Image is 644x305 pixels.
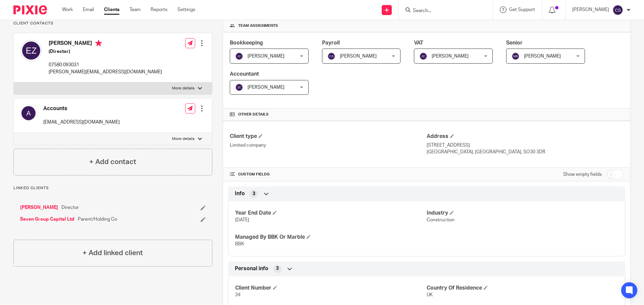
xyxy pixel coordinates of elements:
p: [PERSON_NAME] [572,6,609,13]
h4: Country Of Residence [427,285,618,292]
a: Settings [177,6,195,13]
h4: Industry [427,210,618,217]
span: Construction [427,218,454,222]
label: Show empty fields [563,171,602,178]
span: Team assignments [238,23,278,28]
a: Work [62,6,73,13]
h5: (Director) [49,48,162,55]
h4: Managed By BBK Or Marble [235,234,427,241]
p: Limited company [230,142,427,149]
span: UK [427,293,433,297]
input: Search [412,8,473,14]
p: More details [172,136,195,142]
span: [PERSON_NAME] [340,54,377,59]
img: svg%3E [235,52,243,60]
span: [PERSON_NAME] [524,54,561,59]
p: Linked clients [13,185,212,191]
p: Client contacts [13,21,212,26]
h4: + Add linked client [83,248,143,258]
img: svg%3E [612,5,623,15]
h4: Client type [230,133,427,140]
img: svg%3E [419,52,427,60]
a: [PERSON_NAME] [20,204,58,211]
h4: Address [427,133,624,140]
p: [EMAIL_ADDRESS][DOMAIN_NAME] [43,119,120,126]
h4: Client Number [235,285,427,292]
img: svg%3E [327,52,335,60]
span: Accountant [230,71,259,77]
span: Get Support [509,7,535,12]
span: [PERSON_NAME] [432,54,469,59]
span: VAT [414,40,423,46]
h4: [PERSON_NAME] [49,40,162,48]
h4: Accounts [43,105,120,112]
i: Primary [95,40,102,47]
span: 34 [235,293,240,297]
img: svg%3E [235,83,243,91]
p: [PERSON_NAME][EMAIL_ADDRESS][DOMAIN_NAME] [49,69,162,75]
a: Team [129,6,141,13]
span: Director [61,204,79,211]
a: Email [83,6,94,13]
img: svg%3E [20,105,37,121]
img: svg%3E [512,52,520,60]
span: Senior [506,40,523,46]
p: [GEOGRAPHIC_DATA], [GEOGRAPHIC_DATA], SO30 3DR [427,149,624,155]
span: Info [235,190,245,197]
h4: Year End Date [235,210,427,217]
span: [PERSON_NAME] [248,54,284,59]
span: 3 [253,190,255,197]
span: Personal info [235,265,268,272]
span: Payroll [322,40,340,46]
span: [DATE] [235,218,249,222]
img: svg%3E [20,40,42,61]
p: More details [172,86,195,91]
a: Seven Group Capital Ltd [20,216,74,223]
span: BBK [235,242,244,246]
h4: CUSTOM FIELDS [230,172,427,177]
p: [STREET_ADDRESS] [427,142,624,149]
img: Pixie [13,5,47,14]
h4: + Add contact [89,157,136,167]
a: Reports [151,6,167,13]
span: 3 [276,265,279,272]
a: Clients [104,6,119,13]
span: Parent/Holding Co [78,216,117,223]
span: [PERSON_NAME] [248,85,284,90]
span: Other details [238,112,269,117]
p: 07580 093031 [49,62,162,68]
span: Bookkeeping [230,40,263,46]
